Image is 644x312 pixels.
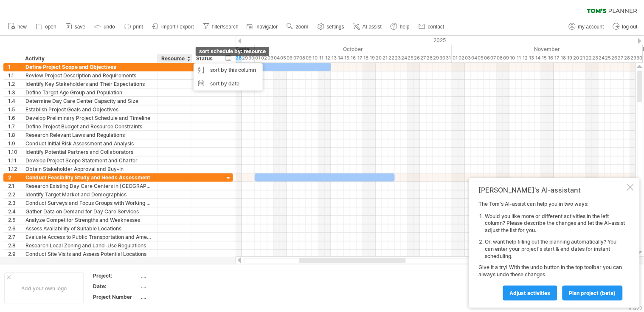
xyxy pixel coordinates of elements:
div: Saturday, 15 November 2025 [541,54,548,62]
div: Research Existing Day Care Centers in [GEOGRAPHIC_DATA] [25,182,153,190]
div: Friday, 14 November 2025 [535,54,541,62]
a: Adjust activities [503,286,557,301]
div: Tuesday, 11 November 2025 [516,54,522,62]
div: Friday, 10 October 2025 [312,54,318,62]
div: 1.5 [8,105,21,113]
div: Saturday, 4 October 2025 [274,54,280,62]
div: Status [196,54,215,63]
div: Saturday, 18 October 2025 [363,54,369,62]
div: The Tom's AI-assist can help you in two ways: Give it a try! With the undo button in the top tool... [479,201,625,300]
div: 2.5 [8,216,21,224]
div: 1.1 [8,71,21,79]
span: navigator [257,24,278,30]
div: Monday, 10 November 2025 [509,54,516,62]
a: log out [611,21,640,32]
div: sort by this column [194,63,263,77]
div: Conduct Surveys and Focus Groups with Working Parents [25,199,153,207]
div: Review Project Description and Requirements [25,71,153,79]
div: 1 [8,63,21,71]
a: plan project (beta) [562,286,623,301]
div: 2.7 [8,233,21,241]
div: Conduct Initial Risk Assessment and Analysis [25,139,153,147]
div: Wednesday, 22 October 2025 [388,54,395,62]
span: undo [104,24,115,30]
div: Sunday, 2 November 2025 [458,54,465,62]
div: v 422 [629,305,643,312]
div: Thursday, 27 November 2025 [618,54,624,62]
span: import / export [161,24,194,30]
span: save [75,24,85,30]
span: help [400,24,410,30]
span: open [45,24,56,30]
div: Resource [161,54,187,63]
div: Conduct Feasibility Study and Needs Assessment [25,173,153,182]
div: 2.2 [8,190,21,199]
div: Thursday, 6 November 2025 [484,54,490,62]
div: Monday, 24 November 2025 [599,54,605,62]
div: Thursday, 9 October 2025 [306,54,312,62]
div: Activity [25,54,152,63]
div: Sunday, 28 September 2025 [236,54,242,62]
div: Sunday, 19 October 2025 [369,54,376,62]
a: zoom [284,21,311,32]
div: Sunday, 23 November 2025 [592,54,599,62]
div: Tuesday, 4 November 2025 [471,54,478,62]
div: Determine Day Care Center Capacity and Size [25,97,153,105]
div: Define Project Scope and Objectives [25,63,153,71]
div: Friday, 17 October 2025 [357,54,363,62]
div: Monday, 3 November 2025 [465,54,471,62]
span: zoom [296,24,308,30]
div: 1.2 [8,80,21,88]
div: Monday, 20 October 2025 [376,54,382,62]
a: print [122,21,146,32]
div: 2.1 [8,182,21,190]
span: settings [327,24,344,30]
div: Monday, 17 November 2025 [554,54,560,62]
div: Tuesday, 18 November 2025 [560,54,567,62]
div: Sunday, 9 November 2025 [503,54,509,62]
div: Wednesday, 5 November 2025 [478,54,484,62]
span: my account [578,24,604,30]
div: Evaluate Access to Public Transportation and Amenities [25,233,153,241]
div: Wednesday, 29 October 2025 [433,54,439,62]
div: Friday, 31 October 2025 [446,54,452,62]
a: filter/search [201,21,241,32]
div: .... [141,293,213,301]
div: Saturday, 1 November 2025 [452,54,458,62]
div: Define Project Budget and Resource Constraints [25,122,153,130]
div: Project: [93,272,140,279]
div: Conduct Site Visits and Assess Potential Locations [25,250,153,258]
div: 1.3 [8,88,21,96]
div: Gather Data on Demand for Day Care Services [25,207,153,216]
span: log out [622,24,638,30]
div: Wednesday, 15 October 2025 [344,54,350,62]
div: Analyze Competitor Strengths and Weaknesses [25,216,153,224]
div: Identify Target Market and Demographics [25,190,153,199]
div: Develop Preliminary Project Schedule and Timeline [25,114,153,122]
div: 2.6 [8,224,21,233]
div: Establish Project Goals and Objectives [25,105,153,113]
div: Wednesday, 19 November 2025 [567,54,573,62]
div: Sunday, 12 October 2025 [325,54,331,62]
div: Saturday, 11 October 2025 [318,54,325,62]
div: Research Relevant Laws and Regulations [25,131,153,139]
div: 2.9 [8,250,21,258]
div: Saturday, 22 November 2025 [586,54,592,62]
div: sort schedule by: resource [196,47,269,56]
div: Thursday, 16 October 2025 [350,54,357,62]
div: Thursday, 20 November 2025 [573,54,579,62]
li: Or, want help filling out the planning automatically? You can enter your project's start & end da... [485,238,625,260]
div: Project Number [93,293,140,301]
div: Thursday, 2 October 2025 [261,54,267,62]
div: Monday, 29 September 2025 [242,54,248,62]
div: Tuesday, 25 November 2025 [605,54,611,62]
div: 2 [8,173,21,182]
div: 1.6 [8,114,21,122]
div: Wednesday, 26 November 2025 [611,54,618,62]
div: sort by date [194,77,263,91]
div: 2.8 [8,241,21,250]
a: settings [315,21,347,32]
div: Identify Potential Partners and Collaborators [25,148,153,156]
div: 2.3 [8,199,21,207]
div: Define Target Age Group and Population [25,88,153,96]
